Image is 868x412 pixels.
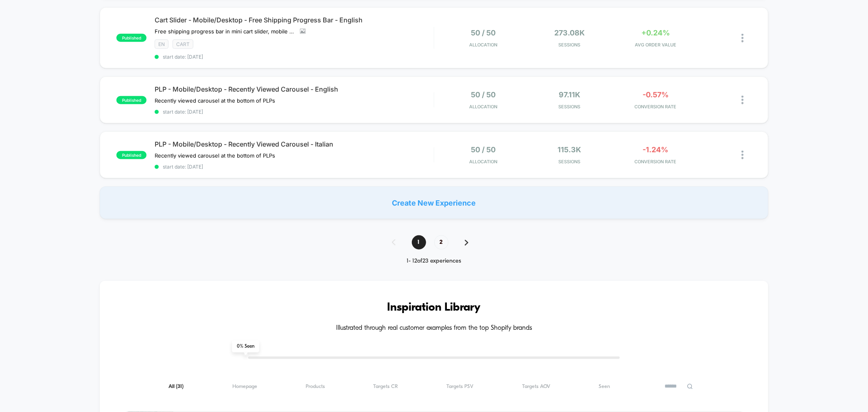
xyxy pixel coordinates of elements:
span: Targets AOV [522,384,550,390]
span: 0 % Seen [232,340,259,353]
img: pagination forward [465,240,468,245]
span: start date: [DATE] [155,164,433,170]
span: Allocation [470,42,498,48]
span: Allocation [470,104,498,110]
span: 50 / 50 [471,145,496,154]
span: 50 / 50 [471,90,496,99]
span: 115.3k [558,145,582,154]
span: Seen [599,384,610,390]
span: Recently viewed carousel at the bottom of PLPs [155,152,275,159]
span: AVG ORDER VALUE [614,42,697,48]
span: Sessions [529,104,611,110]
span: Free shipping progress bar in mini cart slider, mobile only [155,28,294,35]
span: published [116,34,146,42]
img: close [741,96,743,104]
span: Sessions [529,159,611,164]
span: published [116,151,146,159]
span: Products [306,384,325,390]
span: 97.11k [559,90,580,99]
img: close [741,151,743,159]
span: -1.24% [643,145,669,154]
span: 2 [434,235,448,250]
span: Targets PSV [447,384,474,390]
div: 1 - 12 of 23 experiences [384,258,485,265]
span: Cart Slider - Mobile/Desktop - Free Shipping Progress Bar - English [155,16,433,24]
span: 273.08k [554,28,585,37]
span: start date: [DATE] [155,54,433,60]
span: -0.57% [643,90,669,99]
div: Create New Experience [100,186,768,219]
span: Recently viewed carousel at the bottom of PLPs [155,97,275,104]
span: Sessions [529,42,611,48]
span: Homepage [232,384,257,390]
h3: Inspiration Library [124,301,743,314]
span: PLP - Mobile/Desktop - Recently Viewed Carousel - Italian [155,140,433,148]
span: PLP - Mobile/Desktop - Recently Viewed Carousel - English [155,85,433,93]
span: All [169,384,184,390]
span: published [116,96,146,104]
span: EN [155,39,168,49]
h4: Illustrated through real customer examples from the top Shopify brands [124,324,743,332]
img: close [741,34,743,42]
span: Allocation [470,159,498,164]
span: 50 / 50 [471,28,496,37]
span: CONVERSION RATE [614,104,697,110]
span: CONVERSION RATE [614,159,697,164]
span: Targets CR [373,384,398,390]
span: ( 31 ) [176,384,184,389]
span: CART [173,39,193,49]
span: start date: [DATE] [155,109,433,115]
span: 1 [412,235,426,250]
span: +0.24% [641,28,670,37]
